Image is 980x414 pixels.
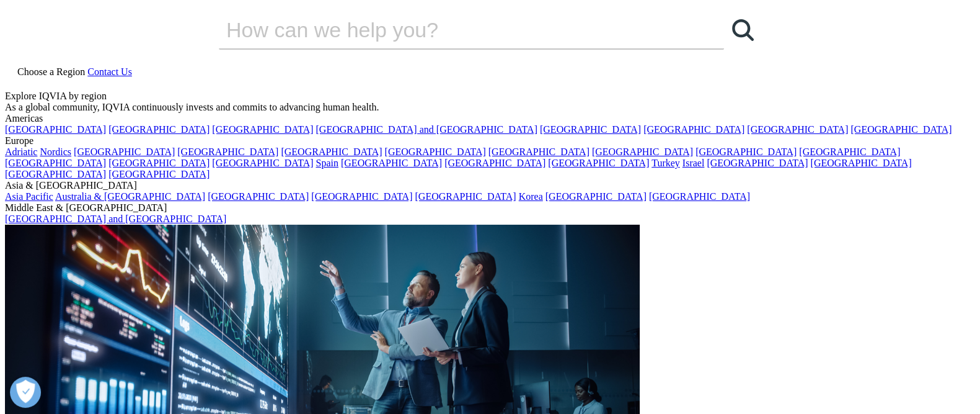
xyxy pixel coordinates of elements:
a: [GEOGRAPHIC_DATA] [415,191,516,202]
a: [GEOGRAPHIC_DATA] [74,146,175,157]
a: [GEOGRAPHIC_DATA] [212,158,313,168]
a: [GEOGRAPHIC_DATA] [5,169,106,179]
span: Choose a Region [17,66,85,77]
a: [GEOGRAPHIC_DATA] [707,158,808,168]
a: [GEOGRAPHIC_DATA] [208,191,309,202]
a: Australia & [GEOGRAPHIC_DATA] [55,191,205,202]
div: As a global community, IQVIA continuously invests and commits to advancing human health. [5,102,975,113]
div: Europe [5,135,975,146]
a: [GEOGRAPHIC_DATA] [281,146,382,157]
a: Israel [682,158,705,168]
a: [GEOGRAPHIC_DATA] [747,124,848,135]
a: [GEOGRAPHIC_DATA] [695,146,797,157]
a: [GEOGRAPHIC_DATA] [488,146,589,157]
a: [GEOGRAPHIC_DATA] and [GEOGRAPHIC_DATA] [316,124,537,135]
svg: Search [732,19,754,41]
a: [GEOGRAPHIC_DATA] [108,124,210,135]
a: [GEOGRAPHIC_DATA] [212,124,313,135]
a: [GEOGRAPHIC_DATA] [592,146,693,157]
a: Search [724,11,761,48]
a: Nordics [40,146,71,157]
input: Search [219,11,689,48]
a: [GEOGRAPHIC_DATA] [341,158,442,168]
a: [GEOGRAPHIC_DATA] [108,169,210,179]
a: [GEOGRAPHIC_DATA] [5,158,106,168]
div: Asia & [GEOGRAPHIC_DATA] [5,180,975,191]
a: [GEOGRAPHIC_DATA] [850,124,951,135]
a: Contact Us [87,66,132,77]
a: Adriatic [5,146,37,157]
a: [GEOGRAPHIC_DATA] [799,146,900,157]
a: [GEOGRAPHIC_DATA] [540,124,641,135]
a: [GEOGRAPHIC_DATA] [643,124,744,135]
div: Explore IQVIA by region [5,91,975,102]
a: [GEOGRAPHIC_DATA] [108,158,210,168]
div: Middle East & [GEOGRAPHIC_DATA] [5,202,975,214]
a: [GEOGRAPHIC_DATA] [385,146,486,157]
a: Korea [519,191,543,202]
a: [GEOGRAPHIC_DATA] [444,158,545,168]
a: [GEOGRAPHIC_DATA] [810,158,911,168]
a: [GEOGRAPHIC_DATA] and [GEOGRAPHIC_DATA] [5,214,226,224]
a: [GEOGRAPHIC_DATA] [311,191,412,202]
a: [GEOGRAPHIC_DATA] [545,191,647,202]
a: [GEOGRAPHIC_DATA] [649,191,750,202]
button: Abrir preferências [10,377,41,408]
a: Spain [316,158,338,168]
a: [GEOGRAPHIC_DATA] [548,158,649,168]
a: [GEOGRAPHIC_DATA] [177,146,278,157]
div: Americas [5,113,975,124]
a: Turkey [651,158,680,168]
a: Asia Pacific [5,191,53,202]
a: [GEOGRAPHIC_DATA] [5,124,106,135]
